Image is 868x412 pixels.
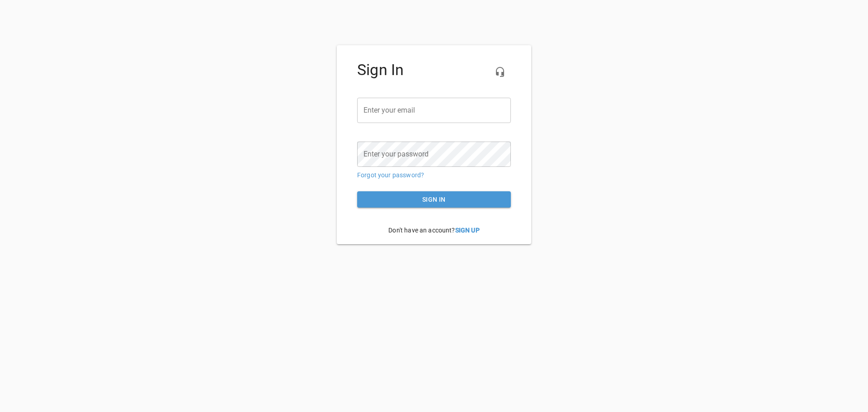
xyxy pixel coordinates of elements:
[357,191,511,208] button: Sign in
[357,61,511,79] h4: Sign In
[455,227,480,234] a: Sign Up
[357,219,511,242] p: Don't have an account?
[364,194,504,205] span: Sign in
[357,171,424,179] a: Forgot your password?
[489,61,511,83] button: Live Chat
